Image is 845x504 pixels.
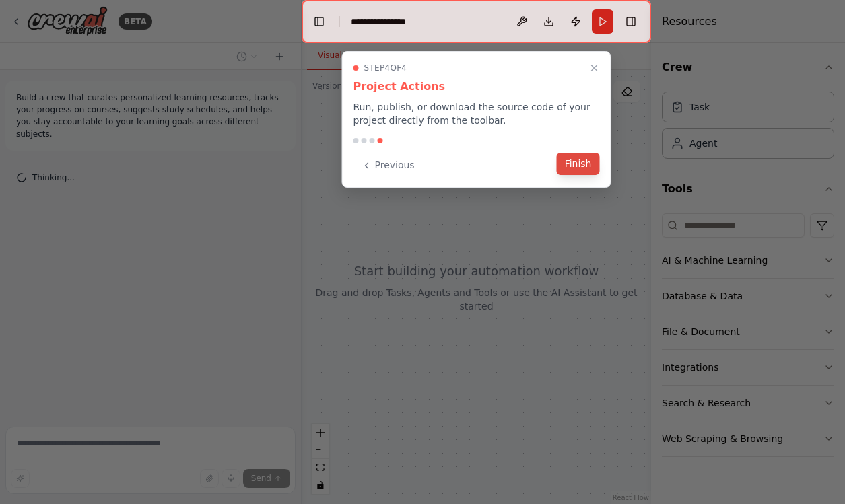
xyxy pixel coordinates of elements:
[310,12,329,31] button: Hide left sidebar
[364,63,407,73] span: Step 4 of 4
[353,79,600,95] h3: Project Actions
[557,153,600,175] button: Finish
[353,100,600,127] p: Run, publish, or download the source code of your project directly from the toolbar.
[586,60,603,76] button: Close walkthrough
[353,154,423,176] button: Previous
